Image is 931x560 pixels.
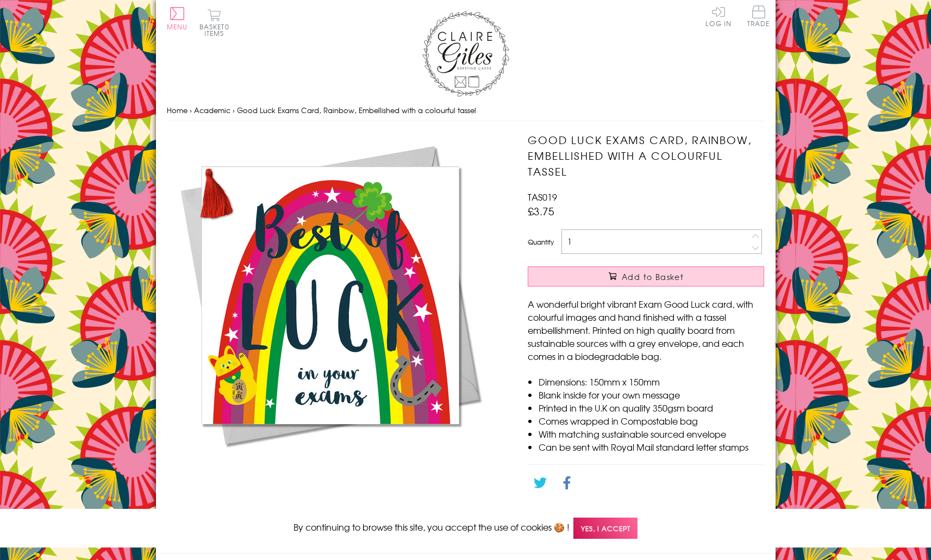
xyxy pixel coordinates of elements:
button: Basket0 items [199,9,229,36]
span: Yes, I accept [573,518,638,539]
p: A wonderful bright vibrant Exam Good Luck card, with colourful images and hand finished with a ta... [528,297,764,363]
span: Good Luck Exams Card, Rainbow, Embellished with a colourful tassel [237,105,476,115]
span: Add to Basket [622,271,684,282]
a: Home [167,105,188,115]
span: Trade [747,5,770,27]
span: £3.75 [528,203,554,219]
span: Menu [167,22,188,32]
a: Academic [194,105,230,115]
li: Comes wrapped in Compostable bag [539,414,764,427]
li: Can be sent with Royal Mail standard letter stamps [539,440,764,453]
li: Printed in the U.K on quality 350gsm board [539,401,764,414]
span: › [190,105,192,115]
img: Good Luck Exams Card, Rainbow, Embellished with a colourful tassel [167,132,493,458]
button: Add to Basket [528,266,764,287]
img: Claire Giles Greetings Cards [422,11,509,97]
label: Quantity [528,237,554,247]
nav: breadcrumbs [167,99,765,122]
span: 0 items [204,22,229,38]
span: TAS019 [528,190,557,203]
a: Trade [747,5,770,29]
a: Log In [705,5,732,27]
li: Dimensions: 150mm x 150mm [539,375,764,388]
h1: Good Luck Exams Card, Rainbow, Embellished with a colourful tassel [528,132,764,179]
li: Blank inside for your own message [539,388,764,401]
a: Go back to the collection [537,506,642,519]
button: Menu [167,7,188,30]
span: › [233,105,235,115]
li: With matching sustainable sourced envelope [539,427,764,440]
